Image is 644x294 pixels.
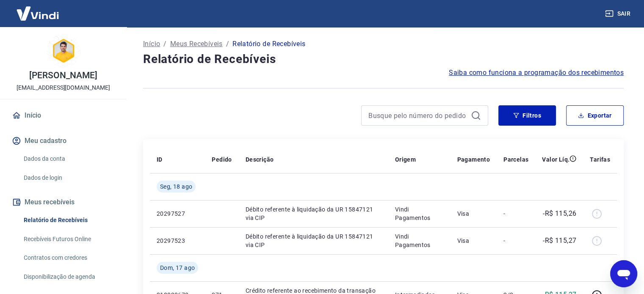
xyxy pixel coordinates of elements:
p: Descrição [246,155,274,164]
p: Valor Líq. [542,155,569,164]
p: Pedido [212,155,232,164]
input: Busque pelo número do pedido [368,109,467,122]
span: Dom, 17 ago [160,264,195,272]
img: Vindi [10,0,65,26]
p: Relatório de Recebíveis [232,39,305,49]
img: 9633052a-ae38-4bf4-85d5-57ee920a2fbb.jpeg [47,34,80,68]
p: Pagamento [457,155,490,164]
p: / [163,39,166,49]
p: Parcelas [503,155,528,164]
p: ID [157,155,163,164]
p: Visa [457,209,490,218]
a: Recebíveis Futuros Online [20,231,116,248]
a: Início [143,39,160,49]
span: Seg, 18 ago [160,182,192,191]
a: Meus Recebíveis [170,39,223,49]
button: Meus recebíveis [10,193,116,212]
a: Dados da conta [20,150,116,168]
p: - [503,209,528,218]
p: [EMAIL_ADDRESS][DOMAIN_NAME] [17,83,110,92]
button: Meu cadastro [10,132,116,150]
a: Relatório de Recebíveis [20,212,116,229]
p: / [226,39,229,49]
p: Origem [395,155,416,164]
button: Sair [603,6,634,22]
button: Exportar [566,105,624,126]
p: 20297523 [157,236,198,245]
p: Tarifas [590,155,610,164]
p: Vindi Pagamentos [395,232,444,249]
p: Débito referente à liquidação da UR 15847121 via CIP [246,205,381,222]
a: Disponibilização de agenda [20,268,116,286]
h4: Relatório de Recebíveis [143,51,624,68]
p: 20297527 [157,209,198,218]
p: -R$ 115,27 [543,236,576,246]
p: -R$ 115,26 [543,209,576,219]
iframe: Botão para abrir a janela de mensagens [610,260,637,287]
p: - [503,236,528,245]
p: Visa [457,236,490,245]
button: Filtros [498,105,556,126]
a: Saiba como funciona a programação dos recebimentos [449,68,624,78]
p: Vindi Pagamentos [395,205,444,222]
p: Débito referente à liquidação da UR 15847121 via CIP [246,232,381,249]
a: Contratos com credores [20,249,116,267]
a: Início [10,106,116,125]
a: Dados de login [20,169,116,187]
p: [PERSON_NAME] [29,71,97,80]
